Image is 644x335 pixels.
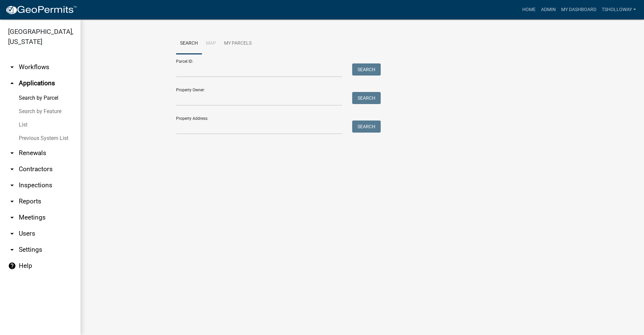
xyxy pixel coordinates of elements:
button: Search [352,92,381,104]
i: arrow_drop_down [8,230,16,238]
a: My Parcels [220,33,256,54]
i: arrow_drop_down [8,63,16,71]
button: Search [352,121,381,133]
i: arrow_drop_down [8,197,16,205]
i: help [8,262,16,270]
i: arrow_drop_up [8,79,16,87]
i: arrow_drop_down [8,165,16,173]
a: My Dashboard [558,3,599,16]
i: arrow_drop_down [8,181,16,189]
a: tsholloway [599,3,639,16]
a: Home [520,3,538,16]
i: arrow_drop_down [8,246,16,254]
i: arrow_drop_down [8,213,16,222]
a: Search [176,33,202,54]
a: Admin [538,3,558,16]
button: Search [352,63,381,76]
i: arrow_drop_down [8,149,16,157]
